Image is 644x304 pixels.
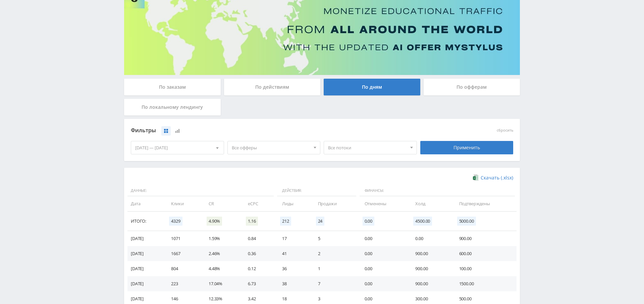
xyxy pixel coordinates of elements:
[127,196,164,211] td: Дата
[457,217,476,226] span: 5000.00
[164,231,202,246] td: 1071
[324,79,420,95] div: По дням
[202,196,241,211] td: CR
[127,261,164,276] td: [DATE]
[413,217,432,226] span: 4500.00
[360,185,515,197] span: Финансы:
[127,185,274,197] span: Данные:
[277,185,356,197] span: Действия:
[280,217,291,226] span: 212
[275,246,311,261] td: 41
[207,217,222,226] span: 4.90%
[328,141,407,154] span: Все потоки
[409,246,452,261] td: 900.00
[481,175,513,180] span: Скачать (.xlsx)
[241,276,275,291] td: 6.73
[127,276,164,291] td: [DATE]
[241,261,275,276] td: 0.12
[164,246,202,261] td: 1667
[409,196,452,211] td: Холд
[363,217,374,226] span: 0.00
[358,231,409,246] td: 0.00
[275,231,311,246] td: 17
[127,212,164,231] td: Итого:
[358,261,409,276] td: 0.00
[409,261,452,276] td: 900.00
[473,174,513,181] a: Скачать (.xlsx)
[452,261,517,276] td: 100.00
[131,126,417,136] div: Фильтры
[241,246,275,261] td: 0.36
[164,261,202,276] td: 804
[420,141,514,154] div: Применить
[497,128,513,133] button: сбросить
[358,246,409,261] td: 0.00
[275,196,311,211] td: Лиды
[124,99,221,116] div: По локальному лендингу
[164,196,202,211] td: Клики
[311,261,358,276] td: 1
[473,174,479,181] img: xlsx
[224,79,321,95] div: По действиям
[241,196,275,211] td: eCPC
[246,217,258,226] span: 1.16
[202,276,241,291] td: 17.04%
[169,217,182,226] span: 4329
[127,231,164,246] td: [DATE]
[202,246,241,261] td: 2.46%
[409,276,452,291] td: 900.00
[311,246,358,261] td: 2
[275,276,311,291] td: 38
[202,261,241,276] td: 4.48%
[241,231,275,246] td: 0.84
[275,261,311,276] td: 36
[452,276,517,291] td: 1500.00
[358,196,409,211] td: Отменены
[452,246,517,261] td: 600.00
[358,276,409,291] td: 0.00
[164,276,202,291] td: 223
[202,231,241,246] td: 1.59%
[424,79,520,95] div: По офферам
[316,217,325,226] span: 24
[311,196,358,211] td: Продажи
[452,231,517,246] td: 900.00
[409,231,452,246] td: 0.00
[452,196,517,211] td: Подтверждены
[311,276,358,291] td: 7
[124,79,221,95] div: По заказам
[131,141,224,154] div: [DATE] — [DATE]
[127,246,164,261] td: [DATE]
[232,141,310,154] span: Все офферы
[311,231,358,246] td: 5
